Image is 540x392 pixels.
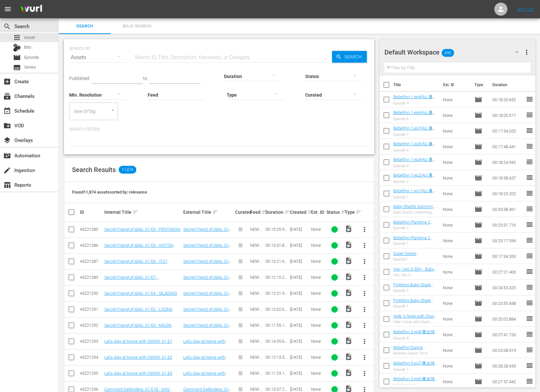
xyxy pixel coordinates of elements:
[290,243,309,248] div: [DATE]
[13,54,21,61] span: Episode
[523,44,531,60] button: more_vert
[80,243,102,248] div: 43221286
[474,378,482,385] span: Episode
[490,327,526,342] td: 00:27:41.726
[393,304,438,308] div: Episode 1
[361,274,368,281] span: more_vert
[474,174,482,182] span: Episode
[265,208,288,216] div: Duration
[526,111,533,119] span: reorder
[440,201,472,217] td: None
[393,76,439,94] th: Title
[393,210,438,214] div: Baby Shark's Swimming Lessons
[393,133,438,137] div: Episode 7
[361,337,368,345] span: more_vert
[265,291,288,296] div: 00:12:31.956
[474,362,482,370] span: Episode
[290,259,309,264] div: [DATE]
[474,158,482,166] span: Episode
[474,127,482,135] span: Episode
[311,355,324,360] div: None
[523,48,531,56] span: more_vert
[345,241,352,249] span: Video
[474,111,482,119] span: Episode
[3,181,11,189] span: Reports
[393,368,438,372] div: Episode 7
[3,122,11,130] span: VOD
[332,51,367,63] button: Search
[393,329,437,346] a: Bebefinn 3 ep8(홍보영상 부착본) - Baby Shark TV - TRC2 - 202507
[490,154,526,170] td: 00:18:24.942
[265,307,288,312] div: 00:12:02.652
[290,208,309,216] div: Created
[311,387,324,392] div: None
[80,323,102,328] div: 43221292
[265,355,288,360] div: 00:12:13.565
[357,286,372,301] button: more_vert
[290,291,309,296] div: [DATE]
[3,136,11,144] span: Overlays
[24,54,39,61] span: Episode
[526,377,533,385] span: reorder
[393,164,438,168] div: Episode 3
[345,257,352,265] span: Video
[440,280,472,295] td: None
[440,92,472,107] td: None
[474,299,482,307] span: Episode
[104,275,160,285] a: Secret Friend of Idols: S1 E7 - KANGDANIEL
[143,76,147,81] span: to
[80,387,102,392] div: 43221296
[3,107,11,115] span: Schedule
[393,226,438,230] div: Episode 2
[183,355,228,365] a: Let's play at home with GWSN: S1 E2
[250,275,263,324] span: NEW [DOMAIN_NAME]_Samsung TV Plus_Sep_2020_F01
[13,34,21,41] span: Asset
[250,307,263,356] span: NEW [DOMAIN_NAME]_Samsung TV Plus_Sep_2020_F01
[393,188,437,210] a: Bebefinn 1 ep1(AU 홍보영상 부착본) - Baby Shark TV - TRC2 - 202508
[440,139,472,154] td: None
[311,371,324,376] div: None
[357,350,372,365] button: more_vert
[290,275,309,280] div: [DATE]
[393,101,438,105] div: Episode 4
[80,227,102,232] div: 43221285
[474,331,482,338] span: Episode
[119,166,136,174] span: 11,874
[393,94,437,116] a: Bebefinn 1 ep4(AU 홍보영상 부착본) - Baby Shark TV - TRC2 - 202508
[80,259,102,264] div: 43221287
[393,195,438,199] div: Episode 1
[80,291,102,296] div: 43221290
[24,34,35,41] span: Asset
[526,142,533,150] span: reorder
[183,371,228,381] a: Let's play at home with GWSN: S1 E3
[265,243,288,248] div: 00:13:31.863
[490,186,526,201] td: 00:18:23.202
[3,23,11,30] span: Search
[440,342,472,358] td: None
[440,170,472,186] td: None
[345,321,352,329] span: Video
[526,362,533,369] span: reorder
[490,248,526,264] td: 00:17:34.353
[490,170,526,186] td: 00:18:58.637
[474,252,482,260] span: Episode
[393,361,437,377] a: Bebefinn 3 ep7(홍보영상 부착본) - Baby Shark TV - TRC2 - 202507
[393,204,438,219] a: Baby Shark's Swimming Lessons - Baby Shark TV - TRC2 - 202507
[490,295,526,311] td: 00:23:55.438
[265,387,288,392] div: 00:13:37.204
[526,330,533,338] span: reorder
[393,267,437,281] a: Veo, Veo 3 (EN) - Baby Shark TV - TRC2 - 202507
[357,366,372,381] button: more_vert
[393,314,437,328] a: Hide 'n Seek with Shark Family 5 - Baby Shark TV - TRC2 - 202507
[104,355,172,360] a: Let's play at home with GWSN: S1 E2
[361,258,368,265] span: more_vert
[488,76,528,94] th: Duration
[183,259,232,269] a: Secret Friend of Idols: S1 E6 - ITZY
[250,323,263,372] span: NEW [DOMAIN_NAME]_Samsung TV Plus_Sep_2020_F01
[474,143,482,150] span: Episode
[3,152,11,160] span: Automation
[104,227,180,232] a: Secret Friend of Idols: S1 E3 - PENTAGON
[474,96,482,103] span: Episode
[345,273,352,281] span: Video
[4,5,12,13] span: menu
